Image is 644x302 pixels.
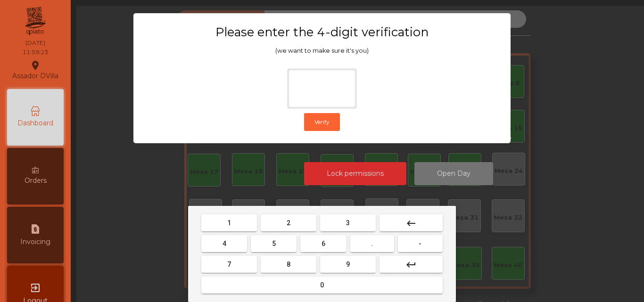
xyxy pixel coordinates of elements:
span: . [371,240,373,247]
h3: Please enter the 4-digit verification [152,24,492,40]
span: (we want to make sure it's you) [275,47,369,54]
span: 1 [227,219,231,227]
span: 4 [223,240,226,247]
mat-icon: keyboard_return [405,259,417,270]
button: Verify [304,113,340,131]
mat-icon: keyboard_backspace [405,218,417,229]
span: 9 [346,261,350,268]
span: 0 [320,281,324,289]
span: - [419,240,421,247]
span: 2 [287,219,290,227]
span: 5 [272,240,276,247]
span: 3 [346,219,350,227]
span: 7 [227,261,231,268]
span: 6 [322,240,325,247]
span: 8 [287,261,290,268]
